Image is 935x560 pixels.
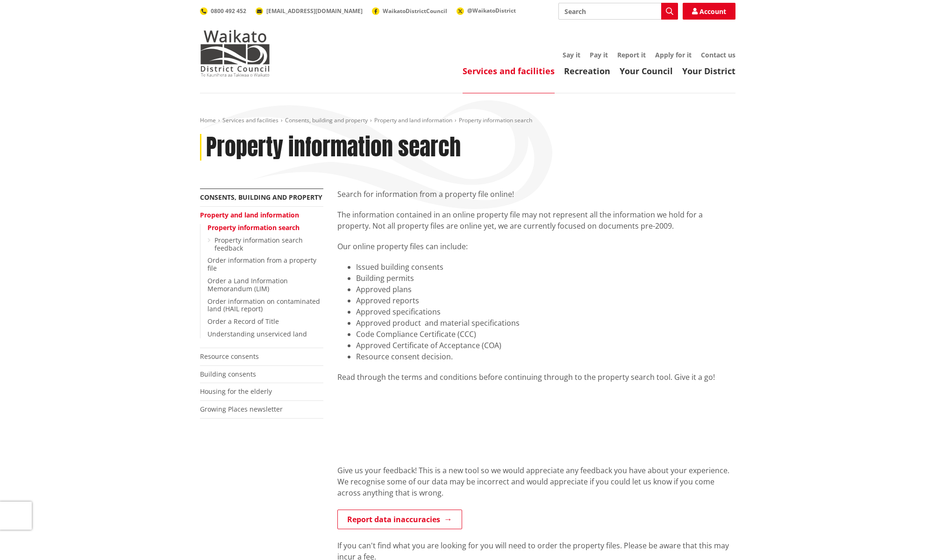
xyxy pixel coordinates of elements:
[337,465,735,510] div: Give us your feedback! This is a new tool so we would appreciate any feedback you have about your...
[207,276,288,293] a: Order a Land Information Memorandum (LIM)
[337,209,735,231] p: The information contained in an online property file may not represent all the information we hol...
[467,7,516,14] span: @WaikatoDistrict
[200,405,283,413] a: Growing Places newsletter
[564,65,610,77] a: Recreation
[563,50,580,59] a: Say it
[200,30,270,77] img: Waikato District Council - Te Kaunihera aa Takiwaa o Waikato
[266,7,363,15] span: [EMAIL_ADDRESS][DOMAIN_NAME]
[356,306,735,317] li: Approved specifications
[356,317,735,329] li: Approved product and material specifications
[463,65,555,77] a: Services and facilities
[200,210,299,219] a: Property and land information
[617,50,646,59] a: Report it
[683,3,735,20] a: Account
[214,236,303,252] a: Property information search feedback
[558,3,678,20] input: Search input
[207,317,279,326] a: Order a Record of Title
[200,387,272,396] a: Housing for the elderly
[337,371,735,383] div: Read through the terms and conditions before continuing through to the property search tool. Give...
[356,295,735,306] li: Approved reports
[356,284,735,295] li: Approved plans
[356,351,735,362] li: Resource consent decision.
[285,116,368,124] a: Consents, building and property
[356,329,735,340] li: Code Compliance Certificate (CCC)
[337,510,462,529] a: Report data inaccuracies
[200,7,246,15] a: 0800 492 452
[701,50,735,59] a: Contact us
[256,7,363,15] a: [EMAIL_ADDRESS][DOMAIN_NAME]
[200,117,735,125] nav: breadcrumb
[211,7,246,15] span: 0800 492 452
[207,256,316,273] a: Order information from a property file
[222,116,278,124] a: Services and facilities
[207,223,300,232] a: Property information search
[200,116,216,124] a: Home
[356,261,735,273] li: Issued building consents
[200,370,256,378] a: Building consents
[682,65,735,77] a: Your District
[200,352,259,361] a: Resource consents
[207,297,320,314] a: Order information on contaminated land (HAIL report)
[356,273,735,284] li: Building permits
[207,329,307,338] a: Understanding unserviced land
[459,116,532,124] span: Property information search
[200,193,322,202] a: Consents, building and property
[372,7,447,15] a: WaikatoDistrictCouncil
[383,7,447,15] span: WaikatoDistrictCouncil
[655,50,692,59] a: Apply for it
[356,340,735,351] li: Approved Certificate of Acceptance (COA)
[620,65,673,77] a: Your Council
[206,134,461,161] h1: Property information search
[374,116,452,124] a: Property and land information
[457,7,516,14] a: @WaikatoDistrict
[337,241,468,252] span: Our online property files can include:
[337,189,735,200] p: Search for information from a property file online!
[590,50,608,59] a: Pay it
